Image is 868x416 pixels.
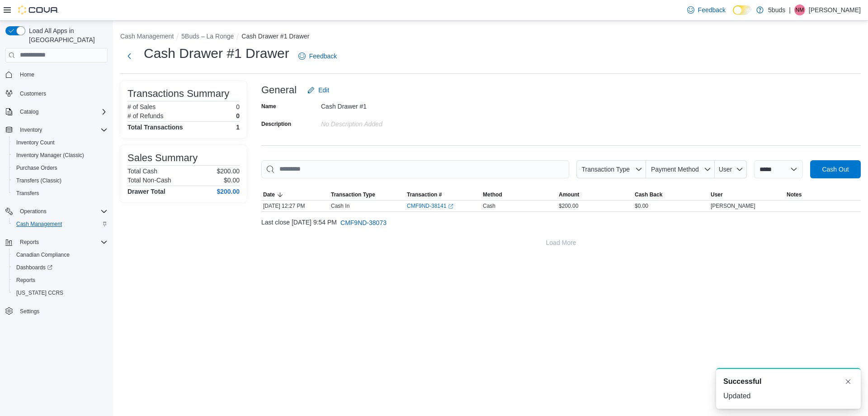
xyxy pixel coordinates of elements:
button: Cash Drawer #1 Drawer [241,33,309,40]
span: Dark Mode [733,15,733,15]
span: Dashboards [16,264,52,271]
span: Customers [16,87,108,99]
h4: Total Transactions [127,124,183,131]
div: $0.00 [633,201,709,211]
nav: An example of EuiBreadcrumbs [120,32,861,43]
span: Cash [483,202,495,210]
label: Description [261,120,291,128]
span: Load More [546,238,576,247]
a: Customers [16,88,50,99]
span: Operations [16,206,108,217]
nav: Complex example [5,64,108,341]
button: Edit [304,81,333,99]
button: Notes [785,189,861,200]
div: Updated [723,391,854,402]
h4: Drawer Total [127,188,165,195]
button: Transaction # [405,189,481,200]
h6: # of Sales [127,103,156,110]
p: 0 [236,112,240,120]
span: Reports [20,239,39,246]
input: This is a search bar. As you type, the results lower in the page will automatically filter. [261,160,569,178]
span: Payment Method [651,166,699,173]
span: Inventory Manager (Classic) [13,150,108,161]
button: User [709,189,785,200]
span: Inventory Count [13,137,108,148]
a: [US_STATE] CCRS [13,287,67,298]
button: Payment Method [646,160,715,178]
h6: Total Cash [127,167,157,175]
h4: 1 [236,124,240,131]
button: Next [120,47,138,65]
span: Washington CCRS [13,287,108,298]
span: Reports [16,277,35,284]
div: Nathan Morin [794,5,805,15]
p: [PERSON_NAME] [809,5,861,15]
span: Transaction Type [581,166,630,173]
span: Catalog [16,106,108,117]
p: $200.00 [217,167,240,175]
span: Home [20,71,34,78]
button: Cash Management [120,33,174,40]
h1: Cash Drawer #1 Drawer [144,44,289,62]
span: User [711,191,723,198]
button: Catalog [16,106,42,117]
button: Transaction Type [329,189,405,200]
button: Cash Out [810,160,861,178]
span: Date [263,191,275,198]
span: Method [483,191,502,198]
button: CMF9ND-38073 [337,214,390,232]
span: Purchase Orders [13,163,108,173]
span: User [719,166,732,173]
span: Cash Management [16,220,62,228]
span: NM [796,5,804,15]
span: Catalog [20,108,38,115]
a: Transfers (Classic) [13,175,65,186]
span: Reports [16,237,108,248]
a: CMF9ND-38141External link [407,202,453,210]
span: Transfers (Classic) [16,177,61,184]
span: Operations [20,208,47,215]
span: Settings [20,308,39,315]
button: Settings [2,305,111,318]
div: No Description added [321,117,442,128]
button: Catalog [2,105,111,118]
span: Edit [318,86,329,95]
span: Notes [787,191,802,198]
label: Name [261,103,276,110]
span: Reports [13,275,108,286]
span: Feedback [309,52,337,61]
p: Cash In [331,202,349,210]
span: Inventory [20,126,42,134]
button: Inventory Count [9,136,111,149]
button: Method [481,189,557,200]
span: Load All Apps in [GEOGRAPHIC_DATA] [25,26,108,44]
span: Transfers [16,190,39,197]
button: Home [2,68,111,81]
div: [DATE] 12:27 PM [261,201,329,211]
span: Cash Back [635,191,662,198]
button: 5Buds – La Ronge [181,33,234,40]
a: Transfers [13,188,42,199]
button: Transaction Type [576,160,646,178]
span: Inventory Count [16,139,55,146]
button: Amount [557,189,633,200]
button: Reports [9,274,111,287]
span: Purchase Orders [16,164,57,172]
a: Home [16,69,38,80]
a: Reports [13,275,39,286]
button: Transfers [9,187,111,200]
button: Operations [16,206,50,217]
span: Successful [723,376,761,387]
span: Transaction # [407,191,442,198]
p: | [789,5,791,15]
a: Inventory Manager (Classic) [13,150,88,161]
a: Inventory Count [13,137,58,148]
span: [US_STATE] CCRS [16,289,63,296]
svg: External link [448,204,453,209]
button: Canadian Compliance [9,249,111,261]
span: Inventory Manager (Classic) [16,152,84,159]
p: 0 [236,103,240,110]
span: Transfers (Classic) [13,175,108,186]
button: Dismiss toast [843,376,854,387]
h3: Transactions Summary [127,88,229,99]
